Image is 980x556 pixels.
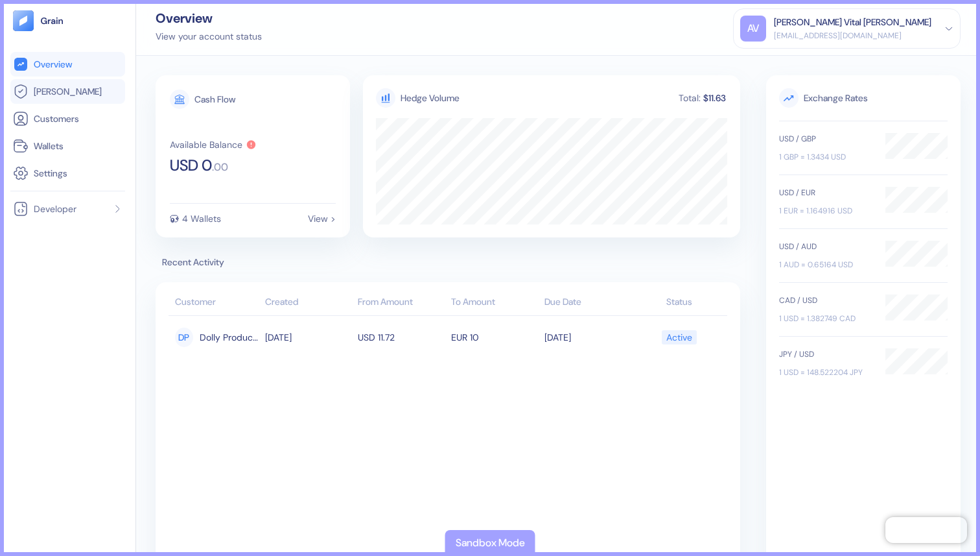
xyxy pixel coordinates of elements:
span: USD 0 [170,158,212,173]
span: Recent Activity [156,256,740,269]
th: Created [262,290,355,316]
div: Cash Flow [194,95,235,104]
span: Dolly Production [200,326,259,348]
a: Overview [13,56,122,72]
div: USD / AUD [779,241,872,252]
div: [PERSON_NAME] Vital [PERSON_NAME] [774,16,931,29]
div: Sandbox Mode [456,535,525,551]
a: Customers [13,111,122,127]
div: JPY / USD [779,348,872,360]
div: 1 EUR = 1.164916 USD [779,205,872,217]
span: Wallets [34,139,64,152]
td: USD 11.72 [355,321,448,354]
span: Overview [34,58,72,71]
a: [PERSON_NAME] [13,84,122,99]
div: Total: [677,93,702,103]
div: View your account status [156,30,262,43]
div: 1 AUD = 0.65164 USD [779,259,872,271]
div: 1 USD = 148.522204 JPY [779,367,872,378]
div: 1 GBP = 1.3434 USD [779,151,872,163]
span: Customers [34,112,79,125]
div: Status [637,295,721,309]
div: DP [175,328,193,347]
a: Wallets [13,138,122,154]
div: USD / EUR [779,187,872,199]
div: [EMAIL_ADDRESS][DOMAIN_NAME] [774,30,931,42]
th: From Amount [355,290,448,316]
td: EUR 10 [448,321,541,354]
div: AV [740,16,766,42]
div: 4 Wallets [182,214,221,223]
div: Available Balance [170,140,242,149]
div: Overview [156,12,262,25]
div: $11.63 [702,93,727,103]
th: Customer [169,290,262,316]
button: Available Balance [170,139,257,150]
span: . 00 [212,162,228,173]
span: Settings [34,167,67,180]
div: Hedge Volume [401,91,460,105]
td: [DATE] [262,321,355,354]
div: 1 USD = 1.382749 CAD [779,313,872,324]
th: Due Date [541,290,635,316]
span: Exchange Rates [779,88,948,108]
div: CAD / USD [779,295,872,306]
span: Developer [34,202,76,215]
div: View > [308,214,336,223]
div: Active [666,326,692,348]
img: logo [40,16,64,25]
td: [DATE] [541,321,635,354]
div: USD / GBP [779,133,872,145]
a: Settings [13,165,122,181]
span: [PERSON_NAME] [34,85,102,98]
img: logo-tablet-V2.svg [13,10,34,31]
iframe: Chatra live chat [885,517,967,543]
th: To Amount [448,290,541,316]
